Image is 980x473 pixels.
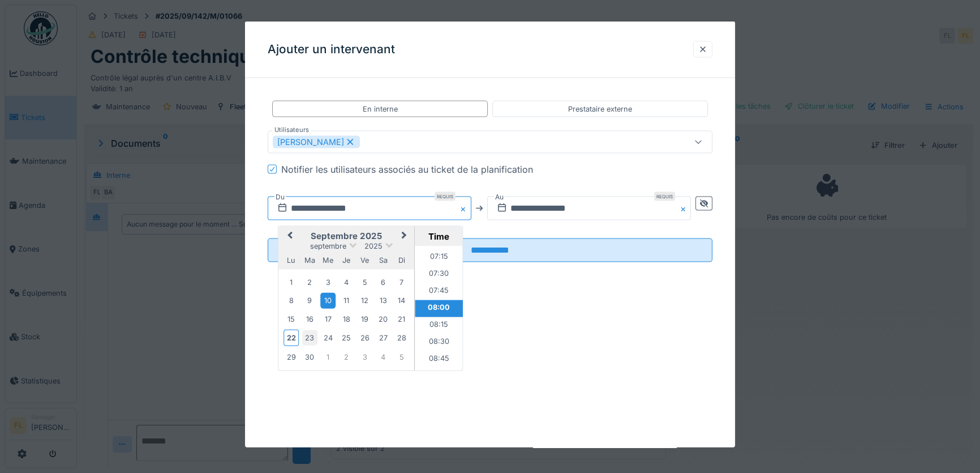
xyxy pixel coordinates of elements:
label: Du [274,191,286,203]
h3: Ajouter un intervenant [268,42,395,57]
div: lundi [283,253,299,268]
div: Requis [654,192,675,201]
li: 07:15 [415,249,463,266]
div: Choose jeudi 18 septembre 2025 [339,311,354,326]
div: Choose samedi 4 octobre 2025 [376,349,391,364]
div: Choose jeudi 2 octobre 2025 [339,349,354,364]
div: Choose dimanche 5 octobre 2025 [394,349,409,364]
li: 08:45 [415,351,463,368]
div: [PERSON_NAME] [273,136,360,148]
button: Close [459,197,471,220]
li: 08:00 [415,300,463,317]
div: Prestataire externe [568,104,632,114]
div: Time [418,231,459,242]
div: En interne [363,104,398,114]
div: mardi [302,253,317,268]
div: Choose samedi 20 septembre 2025 [376,311,391,326]
li: 08:15 [415,317,463,334]
li: 09:00 [415,368,463,385]
div: Choose samedi 6 septembre 2025 [376,274,391,289]
div: Choose mardi 23 septembre 2025 [302,330,317,346]
div: Choose vendredi 3 octobre 2025 [357,349,372,364]
div: Choose jeudi 11 septembre 2025 [339,293,354,308]
div: vendredi [357,253,372,268]
div: Choose mercredi 10 septembre 2025 [320,293,336,308]
div: Choose lundi 29 septembre 2025 [283,349,299,364]
div: Choose dimanche 28 septembre 2025 [394,330,409,346]
label: Au [494,191,505,203]
div: samedi [376,253,391,268]
div: Choose mardi 16 septembre 2025 [302,311,317,326]
span: 2025 [364,242,382,250]
div: dimanche [394,253,409,268]
label: Utilisateurs [272,125,311,135]
div: Choose lundi 8 septembre 2025 [283,293,299,308]
div: Choose mardi 9 septembre 2025 [302,293,317,308]
div: Choose lundi 22 septembre 2025 [283,330,299,346]
div: Choose dimanche 21 septembre 2025 [394,311,409,326]
h2: septembre 2025 [278,231,414,241]
div: Choose vendredi 5 septembre 2025 [357,274,372,289]
div: Requis [435,192,455,201]
div: Choose mardi 2 septembre 2025 [302,274,317,289]
li: 07:30 [415,266,463,283]
div: Choose mercredi 1 octobre 2025 [320,349,336,364]
span: septembre [310,242,346,250]
div: Choose dimanche 14 septembre 2025 [394,293,409,308]
div: mercredi [320,253,336,268]
div: Choose lundi 15 septembre 2025 [283,311,299,326]
li: 07:45 [415,283,463,300]
div: Choose dimanche 7 septembre 2025 [394,274,409,289]
ul: Time [415,246,463,370]
div: Choose jeudi 25 septembre 2025 [339,330,354,346]
div: Choose lundi 1 septembre 2025 [283,274,299,289]
button: Previous Month [280,228,298,246]
li: 08:30 [415,334,463,351]
div: Choose mercredi 3 septembre 2025 [320,274,336,289]
div: Choose samedi 27 septembre 2025 [376,330,391,346]
div: Choose vendredi 12 septembre 2025 [357,293,372,308]
div: Choose vendredi 26 septembre 2025 [357,330,372,346]
div: jeudi [339,253,354,268]
div: Choose mardi 30 septembre 2025 [302,349,317,364]
div: Choose jeudi 4 septembre 2025 [339,274,354,289]
div: Notifier les utilisateurs associés au ticket de la planification [281,163,533,176]
div: Choose vendredi 19 septembre 2025 [357,311,372,326]
button: Close [678,197,691,220]
div: Choose mercredi 17 septembre 2025 [320,311,336,326]
div: Choose samedi 13 septembre 2025 [376,293,391,308]
div: Month septembre, 2025 [282,273,411,366]
div: Choose mercredi 24 septembre 2025 [320,330,336,346]
button: Next Month [396,228,414,246]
